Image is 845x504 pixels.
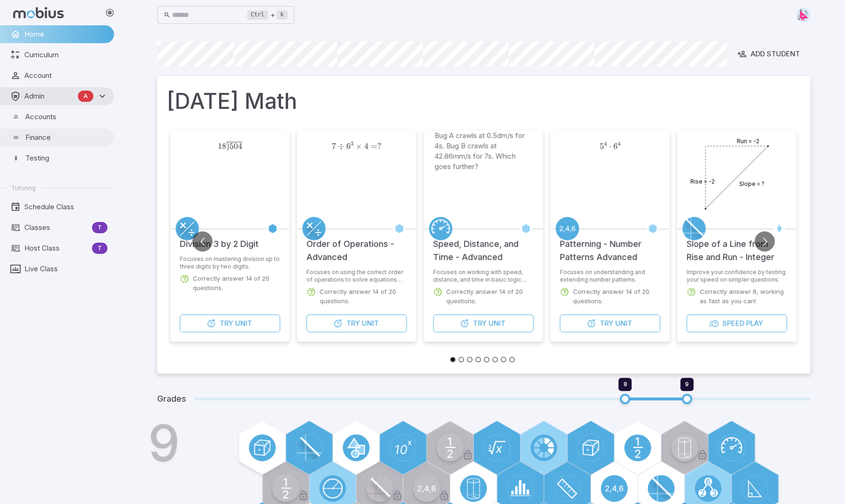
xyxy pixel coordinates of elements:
div: Add Student [737,49,799,59]
span: 8 [623,380,627,388]
p: Bug A crawls at 0.5dm/s for 4s. Bug B crawls at 42.86mm/s for 7s. Which goes further? [434,130,532,172]
button: Go to slide 8 [509,357,515,362]
button: Go to next slide [754,231,775,252]
span: 9 [685,380,689,388]
button: TryUnit [433,314,533,332]
span: ) [226,141,229,151]
span: Try [599,318,613,328]
span: = [371,141,377,151]
h5: Patterning - Number Patterns Advanced [560,237,660,264]
p: Correctly answer 8, working as fast as you can! [700,287,787,306]
span: Home [24,29,107,39]
text: Run = -2 [737,137,759,145]
text: Rise = -2 [690,178,715,185]
button: Go to slide 7 [501,357,506,362]
div: + [247,9,288,21]
span: Tutoring [11,183,36,192]
p: Correctly answer 14 of 20 questions. [193,274,280,293]
span: 6 [613,141,617,151]
span: Classes [24,222,88,233]
button: SpeedPlay [686,314,787,332]
span: Unit [615,318,632,328]
span: 4 [617,140,620,146]
span: Testing [25,153,107,163]
p: Correctly answer 14 of 20 questions. [320,287,407,306]
span: T [92,223,107,232]
h5: Division 3 by 2 Digit [180,237,259,251]
p: Focuses on using the correct order of operations to solve equations with all operations. [306,268,407,283]
p: Focuses on mastering division up to three digits by two digits. [180,255,280,270]
p: Improve your confidence by testing your speed on simpler questions. [686,268,787,283]
span: 18 [218,141,226,151]
span: 5 [599,141,603,151]
span: Try [219,318,233,328]
span: Play [746,318,762,328]
span: T [92,244,107,253]
button: TryUnit [180,314,280,332]
span: Account [24,70,107,81]
button: TryUnit [306,314,407,332]
span: Accounts [25,112,107,122]
h5: Grades [157,392,186,405]
span: Host Class [24,243,88,253]
p: Focuses on understanding and extending number patterns. [560,268,660,283]
kbd: Ctrl [247,10,268,20]
button: Go to slide 2 [458,357,464,362]
span: ? [377,141,381,151]
span: × [355,141,362,151]
button: Go to slide 6 [492,357,498,362]
span: Speed [722,318,744,328]
a: Speed/Distance/Time [429,217,452,240]
img: right-triangle.svg [796,8,810,22]
span: 3 [350,140,353,146]
p: Focuses on working with speed, distance, and time in basic logic puzzles. [433,268,533,283]
span: Schedule Class [24,202,107,212]
span: ⋅ [609,141,611,151]
span: 504 [229,141,242,151]
span: 7 [331,141,335,151]
h5: Speed, Distance, and Time - Advanced [433,237,533,264]
button: Go to slide 5 [484,357,489,362]
span: Live Class [24,264,107,274]
span: ÷ [338,141,344,151]
a: Multiply/Divide [302,217,326,240]
button: Go to slide 1 [450,357,456,362]
p: Correctly answer 14 of 20 questions. [573,287,660,306]
span: Unit [361,318,378,328]
h5: Order of Operations - Advanced [306,237,407,264]
span: Try [472,318,486,328]
span: Admin [24,91,74,101]
span: Curriculum [24,50,107,60]
button: Go to slide 4 [475,357,481,362]
text: Slope = ? [738,180,764,187]
span: Finance [25,132,107,143]
a: Slope/Linear Equations [682,217,706,240]
span: Try [346,318,359,328]
span: A [78,92,93,101]
span: 6 [346,141,350,151]
span: Unit [488,318,505,328]
button: TryUnit [560,314,660,332]
span: Unit [235,318,251,328]
button: Go to previous slide [192,231,213,252]
kbd: k [276,10,287,20]
button: Go to slide 3 [467,357,472,362]
p: Correctly answer 14 of 20 questions. [446,287,533,306]
h1: [DATE] Math [167,85,801,117]
span: 4 [364,141,368,151]
h1: 9 [148,418,180,468]
a: Patterning [556,217,579,240]
a: Multiply/Divide [175,217,199,240]
span: 4 [603,140,606,146]
h5: Slope of a Line from Rise and Run - Integer [686,237,787,264]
